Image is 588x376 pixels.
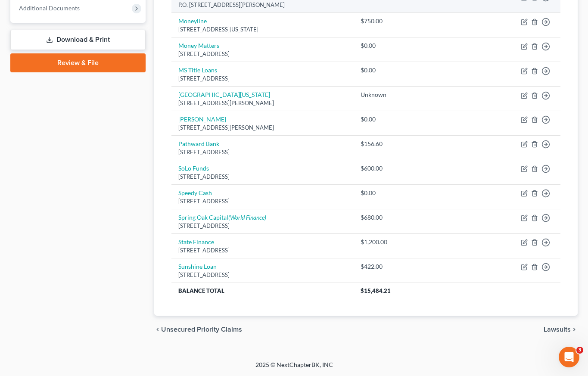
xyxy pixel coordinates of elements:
[544,326,578,333] button: Lawsuits chevron_right
[178,1,347,9] div: P.O. [STREET_ADDRESS][PERSON_NAME]
[361,66,408,75] div: $0.00
[178,50,347,58] div: [STREET_ADDRESS]
[178,148,347,156] div: [STREET_ADDRESS]
[178,66,217,74] a: MS Title Loans
[178,91,270,98] a: [GEOGRAPHIC_DATA][US_STATE]
[154,326,242,333] button: chevron_left Unsecured Priority Claims
[178,124,347,132] div: [STREET_ADDRESS][PERSON_NAME]
[228,214,266,221] i: (World Finance)
[361,90,408,99] div: Unknown
[178,263,217,270] a: Sunshine Loan
[361,115,408,124] div: $0.00
[361,213,408,222] div: $680.00
[571,326,578,333] i: chevron_right
[361,262,408,271] div: $422.00
[559,347,579,367] iframe: Intercom live chat
[19,4,80,12] span: Additional Documents
[361,189,408,197] div: $0.00
[178,17,207,25] a: Moneyline
[361,238,408,246] div: $1,200.00
[178,42,219,49] a: Money Matters
[178,75,347,83] div: [STREET_ADDRESS]
[178,189,212,196] a: Speedy Cash
[178,115,226,123] a: [PERSON_NAME]
[576,347,583,354] span: 3
[178,25,347,34] div: [STREET_ADDRESS][US_STATE]
[361,287,391,294] span: $15,484.21
[171,283,354,298] th: Balance Total
[178,197,347,205] div: [STREET_ADDRESS]
[361,17,408,25] div: $750.00
[178,173,347,181] div: [STREET_ADDRESS]
[10,53,146,72] a: Review & File
[361,140,408,148] div: $156.60
[178,214,266,221] a: Spring Oak Capital(World Finance)
[178,222,347,230] div: [STREET_ADDRESS]
[154,326,161,333] i: chevron_left
[178,99,347,107] div: [STREET_ADDRESS][PERSON_NAME]
[178,165,209,172] a: SoLo Funds
[361,41,408,50] div: $0.00
[161,326,242,333] span: Unsecured Priority Claims
[178,271,347,279] div: [STREET_ADDRESS]
[178,140,219,147] a: Pathward Bank
[544,326,571,333] span: Lawsuits
[361,164,408,173] div: $600.00
[178,238,214,245] a: State Finance
[178,246,347,255] div: [STREET_ADDRESS]
[10,30,146,50] a: Download & Print
[49,360,540,376] div: 2025 © NextChapterBK, INC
